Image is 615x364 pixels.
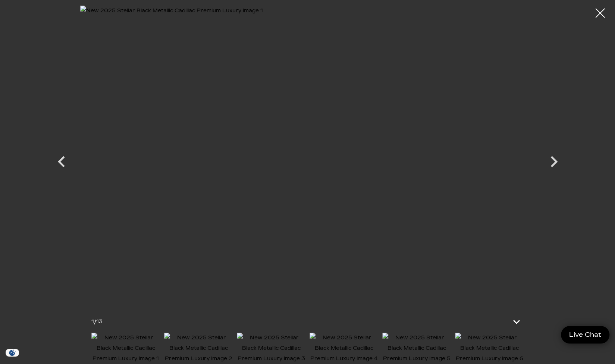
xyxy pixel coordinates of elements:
img: New 2025 Stellar Black Metallic Cadillac Premium Luxury image 5 [382,333,451,364]
div: Next [543,147,565,180]
span: Live Chat [565,330,605,339]
div: / [91,317,103,327]
img: New 2025 Stellar Black Metallic Cadillac Premium Luxury image 6 [455,333,524,364]
img: Opt-Out Icon [4,349,21,357]
section: Click to Open Cookie Consent Modal [4,349,21,357]
a: Live Chat [561,326,609,343]
div: Previous [50,147,73,180]
span: 13 [96,318,103,325]
img: New 2025 Stellar Black Metallic Cadillac Premium Luxury image 1 [91,333,160,364]
img: New 2025 Stellar Black Metallic Cadillac Premium Luxury image 2 [164,333,233,364]
span: 1 [91,318,94,325]
img: New 2025 Stellar Black Metallic Cadillac Premium Luxury image 1 [80,6,528,304]
img: New 2025 Stellar Black Metallic Cadillac Premium Luxury image 4 [310,333,379,364]
img: New 2025 Stellar Black Metallic Cadillac Premium Luxury image 3 [237,333,306,364]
